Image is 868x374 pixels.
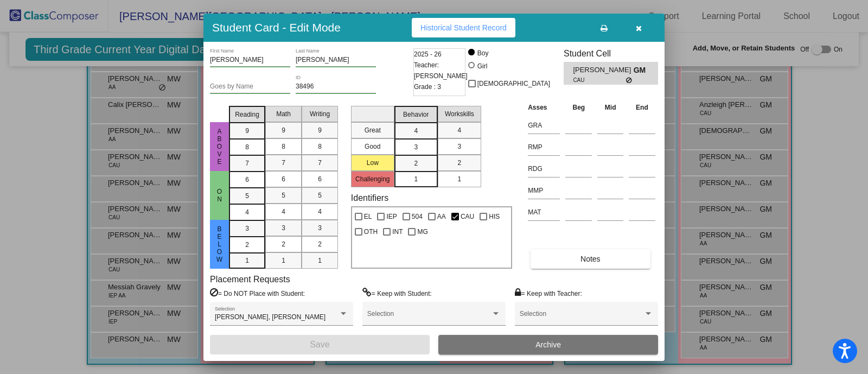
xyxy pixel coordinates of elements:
span: 6 [318,174,322,184]
span: HIS [489,210,500,223]
span: 2 [245,240,249,250]
span: 3 [414,142,418,152]
span: Above [215,128,225,166]
button: Notes [531,249,650,269]
span: IEP [386,210,397,223]
button: Archive [438,335,658,354]
span: 8 [318,142,322,151]
h3: Student Cell [564,48,658,59]
span: 8 [245,142,249,152]
span: MG [417,225,427,238]
span: 3 [457,142,461,151]
input: assessment [528,139,560,155]
span: 6 [245,175,249,185]
label: Placement Requests [210,274,290,284]
span: 1 [457,174,461,184]
span: Grade : 3 [414,81,441,92]
input: assessment [528,161,560,177]
span: 3 [318,223,322,233]
span: INT [392,225,403,238]
input: assessment [528,204,560,220]
span: 9 [282,125,285,135]
span: 4 [318,207,322,217]
span: 7 [245,159,249,168]
span: 4 [282,207,285,217]
span: Archive [535,340,561,349]
input: assessment [528,117,560,134]
span: below [215,225,225,263]
label: = Keep with Teacher: [515,288,582,299]
span: 3 [245,224,249,233]
label: Identifiers [351,193,388,203]
span: Save [310,340,329,349]
span: 2025 - 26 [414,49,442,60]
span: OTH [364,225,378,238]
th: Beg [563,102,595,113]
input: Enter ID [296,83,376,91]
span: Behavior [403,110,429,119]
span: 5 [282,191,285,200]
span: 504 [412,210,423,223]
span: Teacher: [PERSON_NAME] [414,60,468,81]
span: CAU [461,210,474,223]
span: Math [276,109,291,119]
span: 1 [245,256,249,265]
label: = Do NOT Place with Student: [210,288,305,299]
span: 5 [245,191,249,201]
span: Historical Student Record [420,23,507,32]
div: Girl [477,61,488,71]
span: [DEMOGRAPHIC_DATA] [477,77,550,90]
button: Historical Student Record [412,18,515,37]
span: 4 [457,125,461,135]
span: 2 [414,159,418,168]
span: 5 [318,191,322,200]
span: 9 [318,125,322,135]
label: = Keep with Student: [362,288,432,299]
span: Writing [310,109,330,119]
div: Boy [477,48,489,58]
span: Workskills [445,109,474,119]
th: End [626,102,658,113]
span: 4 [414,126,418,136]
input: assessment [528,182,560,199]
th: Asses [525,102,563,113]
span: 2 [282,239,285,249]
span: 6 [282,174,285,184]
span: 9 [245,126,249,136]
span: EL [364,210,372,223]
span: 1 [414,174,418,184]
th: Mid [595,102,626,113]
span: 8 [282,142,285,151]
span: 4 [245,207,249,217]
span: on [215,188,225,203]
span: Reading [235,110,259,119]
h3: Student Card - Edit Mode [212,21,341,34]
span: 3 [282,223,285,233]
span: [PERSON_NAME], [PERSON_NAME] [215,313,325,321]
span: 1 [318,256,322,265]
span: 2 [318,239,322,249]
span: Notes [580,255,601,263]
span: 1 [282,256,285,265]
span: [PERSON_NAME] [573,65,633,76]
span: GM [634,65,649,76]
span: CAU [573,76,626,84]
span: 7 [282,158,285,168]
span: 2 [457,158,461,168]
span: AA [437,210,446,223]
button: Save [210,335,430,354]
input: goes by name [210,83,290,91]
span: 7 [318,158,322,168]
